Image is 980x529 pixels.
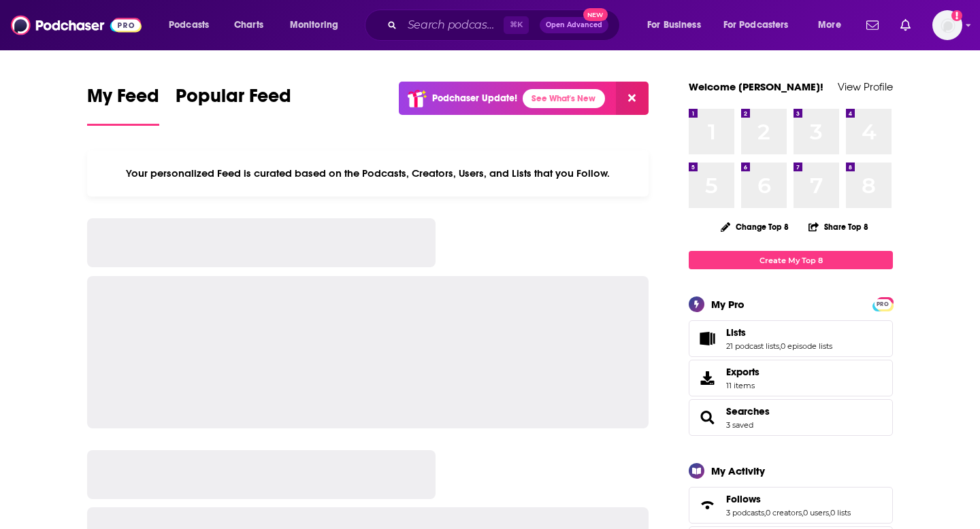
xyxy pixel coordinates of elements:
[875,299,891,309] span: PRO
[830,508,851,517] a: 0 lists
[689,251,893,269] a: Create My Top 8
[766,508,802,517] a: 0 creators
[726,326,832,339] a: Lists
[711,464,765,477] div: My Activity
[159,14,227,36] button: open menu
[715,14,808,36] button: open menu
[583,8,608,21] span: New
[693,496,721,515] a: Follows
[764,508,766,517] span: ,
[861,14,884,37] a: Show notifications dropdown
[875,298,891,309] a: PRO
[693,408,721,427] a: Searches
[713,218,797,235] button: Change Top 8
[546,22,602,29] span: Open Advanced
[895,14,916,37] a: Show notifications dropdown
[280,14,356,36] button: open menu
[176,84,291,116] span: Popular Feed
[726,405,770,417] a: Searches
[523,89,605,108] a: See What's New
[378,10,633,41] div: Search podcasts, credits, & more...
[818,16,841,35] span: More
[402,14,504,36] input: Search podcasts, credits, & more...
[689,399,893,436] span: Searches
[726,420,753,430] a: 3 saved
[726,381,759,390] span: 11 items
[726,508,764,517] a: 3 podcasts
[234,16,263,35] span: Charts
[693,369,721,388] span: Exports
[726,366,759,378] span: Exports
[540,17,608,33] button: Open AdvancedNew
[87,150,649,197] div: Your personalized Feed is curated based on the Podcasts, Creators, Users, and Lists that you Follow.
[829,508,830,517] span: ,
[726,493,851,505] a: Follows
[638,14,718,36] button: open menu
[11,12,142,38] img: Podchaser - Follow, Share and Rate Podcasts
[290,16,338,35] span: Monitoring
[726,341,779,351] a: 21 podcast lists
[169,16,209,35] span: Podcasts
[689,320,893,357] span: Lists
[932,10,962,40] button: Show profile menu
[87,84,159,116] span: My Feed
[803,508,829,517] a: 0 users
[504,16,529,34] span: ⌘ K
[781,341,832,351] a: 0 episode lists
[689,360,893,396] a: Exports
[932,10,962,40] img: User Profile
[432,92,517,104] p: Podchaser Update!
[693,329,721,348] a: Lists
[689,487,893,524] span: Follows
[838,80,893,93] a: View Profile
[87,84,159,126] a: My Feed
[726,493,761,505] span: Follows
[808,214,869,240] button: Share Top 8
[726,326,746,339] span: Lists
[711,298,745,311] div: My Pro
[723,16,789,35] span: For Podcasters
[176,84,291,126] a: Popular Feed
[802,508,803,517] span: ,
[932,10,962,40] span: Logged in as megcassidy
[779,341,781,351] span: ,
[689,80,823,93] a: Welcome [PERSON_NAME]!
[225,14,272,36] a: Charts
[808,14,858,36] button: open menu
[647,16,701,35] span: For Business
[951,10,962,21] svg: Add a profile image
